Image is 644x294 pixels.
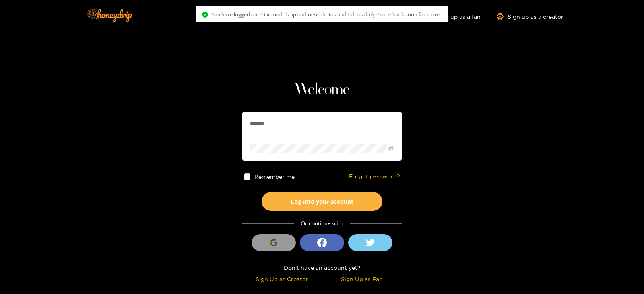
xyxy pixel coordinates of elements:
h1: Welcome [242,80,402,100]
span: You have logged out. Our models upload new photos and videos daily. Come back soon for more.. [211,11,442,18]
div: Sign Up as Creator [244,274,320,284]
a: Sign up as a creator [497,13,563,20]
div: Or continue with [242,219,402,228]
a: Sign up as a fan [425,13,481,20]
a: Forgot password? [349,173,400,180]
div: Sign Up as Fan [324,274,400,284]
span: eye-invisible [388,146,394,151]
span: check-circle [202,12,208,18]
div: Don't have an account yet? [242,263,402,272]
span: Remember me [255,174,295,180]
button: Log into your account [262,192,382,211]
